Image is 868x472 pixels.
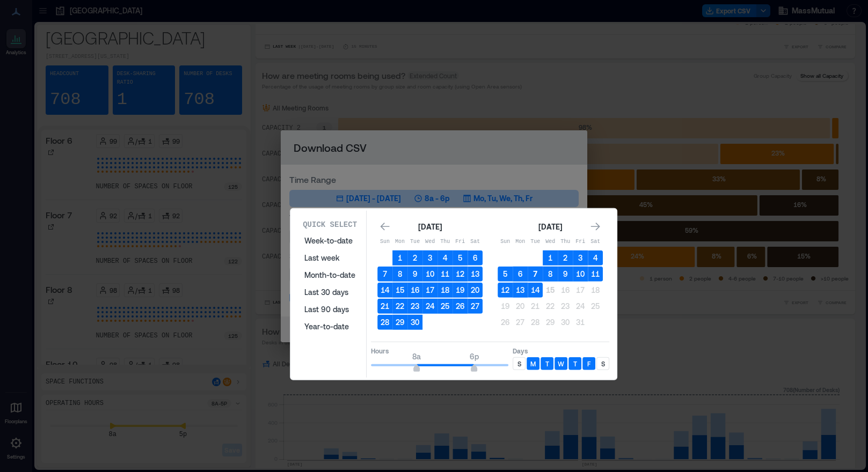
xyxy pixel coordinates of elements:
[558,250,573,265] button: 2
[468,267,483,282] button: 13
[558,283,573,298] button: 16
[422,299,437,314] button: 24
[392,250,407,265] button: 1
[558,315,573,330] button: 30
[588,234,603,249] th: Saturday
[392,238,407,246] p: Mon
[371,346,508,355] p: Hours
[543,267,558,282] button: 8
[298,301,362,318] button: Last 90 days
[588,219,603,234] button: Go to next month
[468,283,483,298] button: 20
[298,318,362,335] button: Year-to-date
[377,238,392,246] p: Sun
[422,283,437,298] button: 17
[437,250,453,265] button: 4
[437,234,453,249] th: Thursday
[513,315,528,330] button: 27
[517,359,521,368] p: S
[587,359,590,368] p: F
[415,220,445,233] div: [DATE]
[558,234,573,249] th: Thursday
[543,299,558,314] button: 22
[298,284,362,301] button: Last 30 days
[573,283,588,298] button: 17
[573,267,588,282] button: 10
[588,267,603,282] button: 11
[392,234,407,249] th: Monday
[528,299,543,314] button: 21
[377,267,392,282] button: 7
[407,315,422,330] button: 30
[453,283,468,298] button: 19
[588,299,603,314] button: 25
[470,352,479,361] span: 6p
[573,359,577,368] p: T
[588,283,603,298] button: 18
[573,234,588,249] th: Friday
[422,238,437,246] p: Wed
[573,250,588,265] button: 3
[498,315,513,330] button: 26
[468,238,483,246] p: Sat
[558,238,573,246] p: Thu
[588,238,603,246] p: Sat
[298,232,362,249] button: Week-to-date
[535,220,565,233] div: [DATE]
[528,283,543,298] button: 14
[298,267,362,284] button: Month-to-date
[453,234,468,249] th: Friday
[303,219,357,230] p: Quick Select
[453,250,468,265] button: 5
[377,234,392,249] th: Sunday
[543,315,558,330] button: 29
[528,267,543,282] button: 7
[392,283,407,298] button: 15
[437,238,453,246] p: Thu
[298,249,362,267] button: Last week
[601,359,605,368] p: S
[453,238,468,246] p: Fri
[377,299,392,314] button: 21
[437,267,453,282] button: 11
[498,299,513,314] button: 19
[407,267,422,282] button: 9
[453,267,468,282] button: 12
[422,234,437,249] th: Wednesday
[558,267,573,282] button: 9
[498,283,513,298] button: 12
[558,299,573,314] button: 23
[437,283,453,298] button: 18
[513,267,528,282] button: 6
[513,299,528,314] button: 20
[528,238,543,246] p: Tue
[468,234,483,249] th: Saturday
[573,299,588,314] button: 24
[498,267,513,282] button: 5
[407,299,422,314] button: 23
[573,238,588,246] p: Fri
[437,299,453,314] button: 25
[377,219,392,234] button: Go to previous month
[407,250,422,265] button: 2
[573,315,588,330] button: 31
[513,234,528,249] th: Monday
[407,238,422,246] p: Tue
[588,250,603,265] button: 4
[468,299,483,314] button: 27
[392,267,407,282] button: 8
[513,283,528,298] button: 13
[422,250,437,265] button: 3
[513,346,609,355] p: Days
[412,352,421,361] span: 8a
[513,238,528,246] p: Mon
[543,238,558,246] p: Wed
[528,234,543,249] th: Tuesday
[528,315,543,330] button: 28
[530,359,536,368] p: M
[392,315,407,330] button: 29
[377,315,392,330] button: 28
[377,283,392,298] button: 14
[545,359,549,368] p: T
[543,283,558,298] button: 15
